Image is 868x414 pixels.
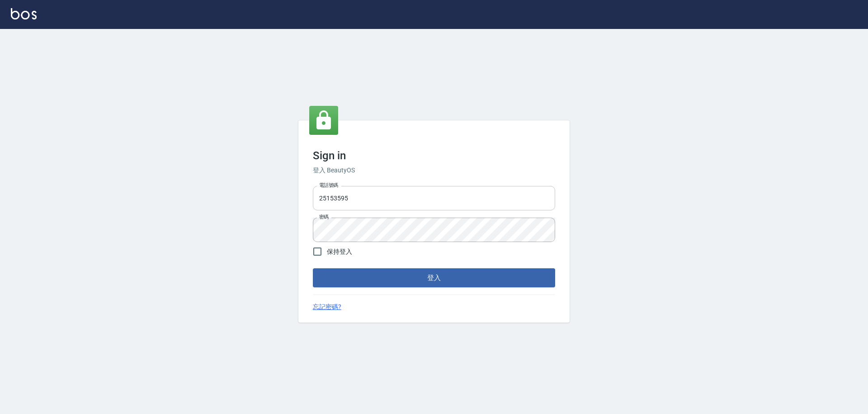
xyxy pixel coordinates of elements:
h3: Sign in [313,149,555,162]
button: 登入 [313,268,555,287]
label: 電話號碼 [319,182,338,189]
span: 保持登入 [327,247,352,257]
img: Logo [11,8,37,19]
a: 忘記密碼? [313,302,341,312]
label: 密碼 [319,214,329,220]
h6: 登入 BeautyOS [313,166,555,175]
